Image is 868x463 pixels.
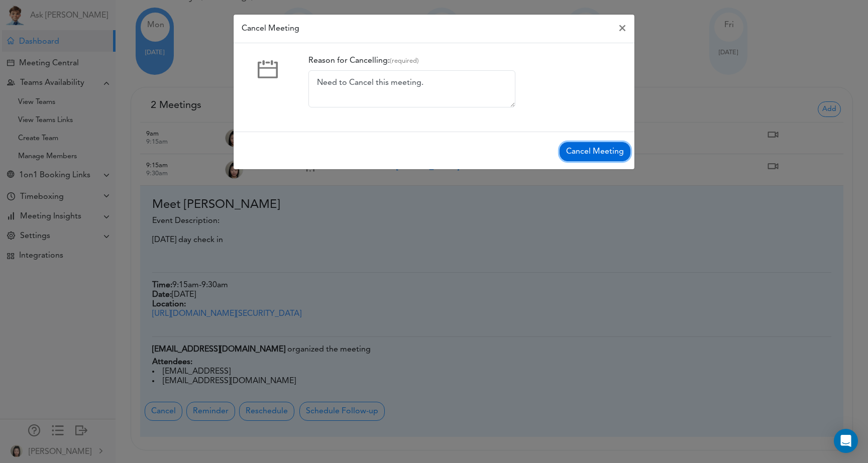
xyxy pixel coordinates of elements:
button: Close [610,15,634,43]
div: Open Intercom Messenger [834,429,858,453]
span: × [618,23,626,35]
small: (required) [390,58,419,64]
button: Cancel Meeting [560,142,630,161]
label: Reason for Cancelling: [308,51,419,70]
h6: Cancel Meeting [242,23,299,35]
textarea: Need to Cancel this meeting. [308,70,515,107]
